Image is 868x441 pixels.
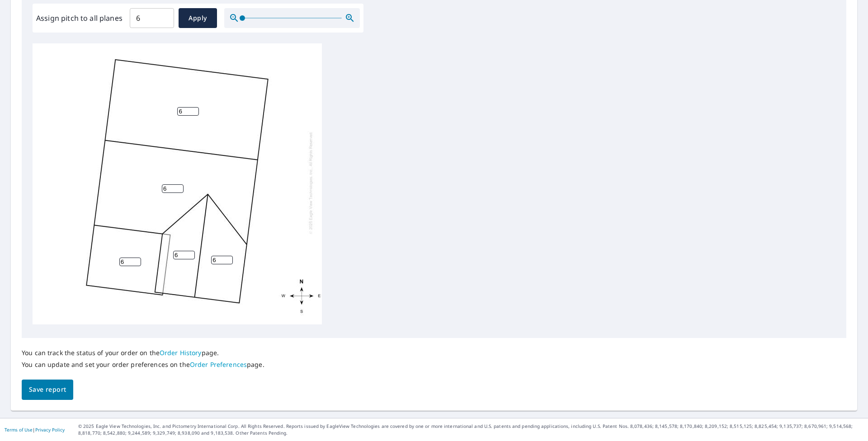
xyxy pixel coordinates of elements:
span: Apply [186,13,210,24]
button: Apply [179,8,217,28]
p: You can track the status of your order on the page. [22,349,264,357]
button: Save report [22,380,73,400]
input: 00.0 [130,5,174,31]
span: Save report [29,384,66,395]
a: Privacy Policy [35,427,65,433]
a: Order History [160,348,202,357]
a: Terms of Use [5,427,33,433]
label: Assign pitch to all planes [36,13,123,23]
p: You can update and set your order preferences on the page. [22,361,264,369]
p: | [5,427,65,432]
a: Order Preferences [190,360,247,369]
p: © 2025 Eagle View Technologies, Inc. and Pictometry International Corp. All Rights Reserved. Repo... [78,423,863,436]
